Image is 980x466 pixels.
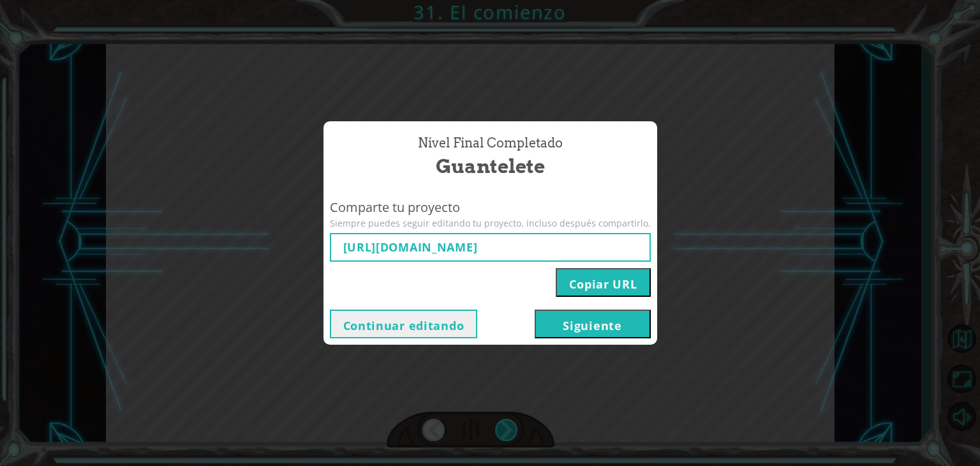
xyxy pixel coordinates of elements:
span: Guantelete [436,153,545,180]
span: Comparte tu proyecto [330,199,651,217]
button: Siguiente [535,310,651,338]
span: Siempre puedes seguir editando tu proyecto, incluso después compartirlo. [330,217,651,230]
button: Continuar editando [330,310,478,338]
button: Copiar URL [556,268,650,297]
span: Nivel final Completado [418,134,563,153]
